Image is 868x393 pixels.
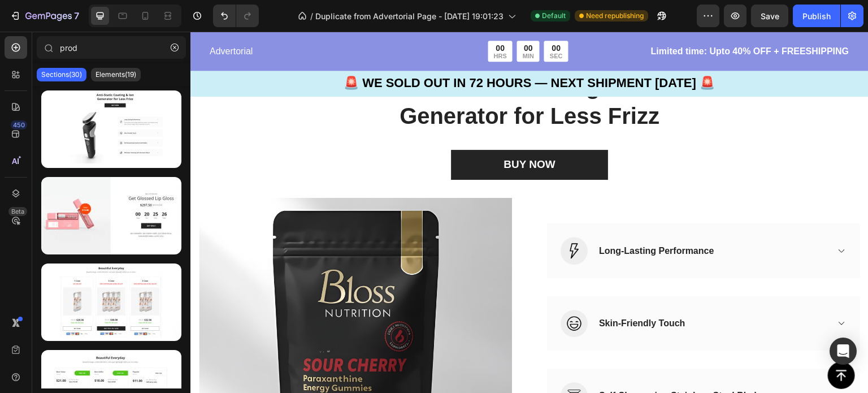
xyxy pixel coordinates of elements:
[37,36,186,59] input: Search Sections & Elements
[310,10,313,22] span: /
[315,10,504,22] span: Duplicate from Advertorial Page - [DATE] 19:01:23
[5,5,84,27] button: 7
[41,70,82,79] p: Sections(30)
[751,5,788,27] button: Save
[74,9,79,23] p: 7
[8,207,27,216] div: Beta
[802,10,831,22] div: Publish
[213,5,259,27] div: Undo/Redo
[830,338,857,365] div: Open Intercom Messenger
[11,120,27,129] div: 450
[407,283,497,300] div: Skin-Friendly Touch
[793,5,840,27] button: Publish
[190,32,868,393] iframe: Design area
[407,211,526,228] div: Long-Lasting Performance
[542,11,566,21] span: Default
[261,118,417,148] button: BUY NOW
[313,126,364,140] div: BUY NOW
[96,70,136,79] p: Elements(19)
[761,11,779,21] span: Save
[586,11,644,21] span: Need republishing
